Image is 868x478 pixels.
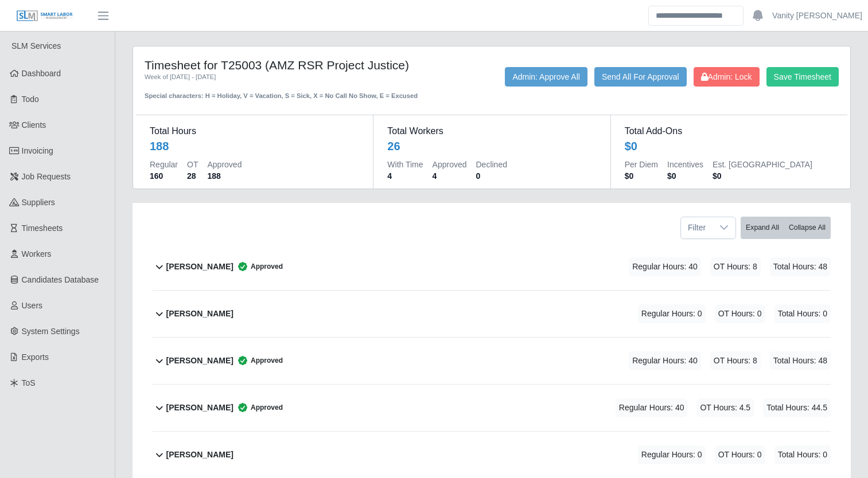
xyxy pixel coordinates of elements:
dt: Approved [433,159,467,170]
dt: Total Add-Ons [625,124,834,138]
span: Total Hours: 48 [770,257,831,276]
h4: Timesheet for T25003 (AMZ RSR Project Justice) [145,58,424,72]
dd: 4 [387,170,423,182]
span: Invoicing [22,146,53,155]
span: OT Hours: 8 [710,257,761,276]
span: Total Hours: 48 [770,351,831,370]
div: Special characters: H = Holiday, V = Vacation, S = Sick, X = No Call No Show, E = Excused [145,82,424,101]
dt: Regular [150,159,178,170]
dd: $0 [667,170,703,182]
dt: Approved [207,159,242,170]
button: Expand All [741,217,784,239]
div: 188 [150,138,169,154]
div: $0 [625,138,637,154]
span: Regular Hours: 40 [616,398,688,417]
span: Approved [233,402,283,413]
span: System Settings [22,327,80,336]
button: Save Timesheet [766,67,839,87]
span: Job Requests [22,172,71,181]
span: OT Hours: 4.5 [696,398,754,417]
span: Total Hours: 0 [774,445,831,464]
dd: 0 [476,170,507,182]
div: bulk actions [741,217,831,239]
button: Admin: Lock [694,67,760,87]
dt: Est. [GEOGRAPHIC_DATA] [713,159,812,170]
dt: Total Hours [150,124,359,138]
dt: Declined [476,159,507,170]
b: [PERSON_NAME] [166,355,233,367]
b: [PERSON_NAME] [166,261,233,273]
span: ToS [22,378,36,387]
span: Approved [233,261,283,272]
b: [PERSON_NAME] [166,308,233,320]
button: [PERSON_NAME] Approved Regular Hours: 40 OT Hours: 8 Total Hours: 48 [153,244,831,290]
span: Todo [22,95,39,104]
dt: Per Diem [625,159,658,170]
dd: 160 [150,170,178,182]
span: Timesheets [22,224,63,233]
span: OT Hours: 0 [715,304,765,323]
span: Workers [22,249,52,258]
span: Clients [22,120,46,130]
div: 26 [387,138,400,154]
span: Users [22,301,43,310]
dt: With Time [387,159,423,170]
a: Vanity [PERSON_NAME] [772,10,862,22]
span: Suppliers [22,198,55,207]
span: Regular Hours: 40 [629,257,701,276]
button: Collapse All [784,217,831,239]
b: [PERSON_NAME] [166,449,233,461]
span: Admin: Lock [701,72,752,81]
span: Regular Hours: 40 [629,351,701,370]
dd: $0 [713,170,812,182]
button: [PERSON_NAME] Approved Regular Hours: 40 OT Hours: 8 Total Hours: 48 [153,338,831,384]
dd: 188 [207,170,242,182]
span: Filter [681,217,713,238]
img: SLM Logo [16,10,73,22]
button: [PERSON_NAME] Regular Hours: 0 OT Hours: 0 Total Hours: 0 [153,291,831,337]
dd: 4 [433,170,467,182]
span: SLM Services [11,41,61,50]
span: Approved [233,355,283,366]
span: Total Hours: 44.5 [763,398,831,417]
dd: 28 [187,170,198,182]
input: Search [648,6,744,26]
span: OT Hours: 8 [710,351,761,370]
button: [PERSON_NAME] Regular Hours: 0 OT Hours: 0 Total Hours: 0 [153,432,831,478]
span: Regular Hours: 0 [638,445,706,464]
dt: Total Workers [387,124,596,138]
div: Week of [DATE] - [DATE] [145,72,424,82]
span: Dashboard [22,69,61,78]
dd: $0 [625,170,658,182]
span: Regular Hours: 0 [638,304,706,323]
dt: OT [187,159,198,170]
dt: Incentives [667,159,703,170]
span: Exports [22,352,49,362]
span: Total Hours: 0 [774,304,831,323]
button: Send All For Approval [594,67,687,87]
span: OT Hours: 0 [715,445,765,464]
b: [PERSON_NAME] [166,402,233,414]
button: [PERSON_NAME] Approved Regular Hours: 40 OT Hours: 4.5 Total Hours: 44.5 [153,385,831,431]
button: Admin: Approve All [505,67,587,87]
span: Candidates Database [22,275,99,284]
